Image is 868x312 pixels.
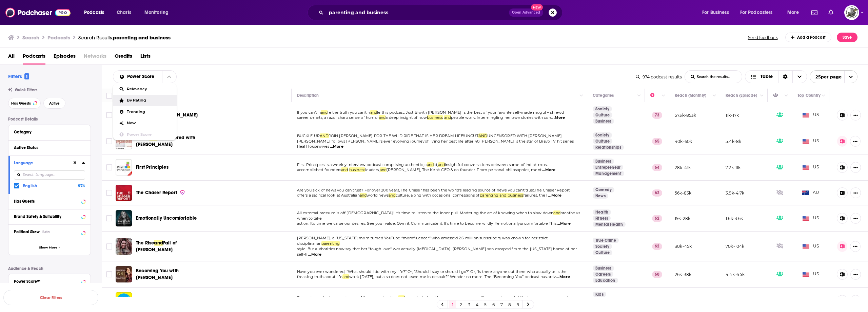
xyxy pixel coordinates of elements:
a: Business [593,265,614,271]
button: Clear Filters [3,290,98,305]
span: insightful conversations between some of India’s most [445,162,548,167]
div: Has Guests [14,199,79,204]
a: Entrepreneur [593,165,623,170]
div: Search podcasts, credits, & more... [314,5,569,20]
span: ...More [551,115,565,121]
div: 974 podcast results [636,74,682,79]
span: 974 [78,183,85,188]
button: close menu [162,71,176,83]
span: and [438,162,445,167]
span: accomplished founders [297,167,341,172]
span: Fall of [PERSON_NAME] [136,240,177,253]
img: Podchaser - Follow, Share and Rate Podcasts [5,6,71,19]
div: Language [14,161,68,165]
span: Toggle select row [106,138,112,144]
div: Beta [42,230,50,234]
span: and [360,193,367,198]
span: and [380,167,387,172]
p: 11k-17k [726,112,739,118]
span: parenting [321,241,340,246]
button: Open AdvancedNew [509,8,543,17]
button: Column Actions [758,92,766,100]
span: If you can’t h [297,110,321,115]
p: 4.4k-6.5k [726,272,745,277]
a: 5 [482,300,489,309]
h2: Choose List sort [113,70,177,83]
p: 73 [652,112,662,118]
h3: Search [22,34,39,41]
p: 19k-28k [675,216,690,221]
button: Column Actions [782,92,790,100]
a: Business [593,159,614,164]
a: UncutandUncensored with [PERSON_NAME] [136,134,229,148]
span: [PERSON_NAME], a [US_STATE] mom turned YouTube “momfluencer” who amassed 2.6 million subscribers,... [297,236,548,246]
div: Power Score™ [14,279,79,284]
span: UNCENSORED WITH [PERSON_NAME] [487,133,562,138]
p: 70k-104k [726,243,744,249]
a: Show notifications dropdown [809,7,820,18]
button: Active Status [14,143,85,152]
span: and [553,210,560,215]
img: verified Badge [180,189,185,195]
p: 7.2k-11k [726,165,741,170]
span: Networks [84,51,106,65]
span: and [379,115,386,120]
p: 573k-853k [675,112,696,118]
button: Column Actions [577,92,586,100]
span: and [341,167,348,172]
span: failures, the l [524,193,548,198]
a: Episodes [54,51,76,65]
button: Show profile menu [844,5,859,20]
span: Logged in as PodProMaxBooking [844,5,859,20]
div: Categories [593,91,614,99]
a: Becoming You with [PERSON_NAME] [136,268,213,281]
span: For Podcasters [740,8,773,17]
a: First Principles [136,164,169,171]
span: AND [320,133,329,138]
button: Show More Button [850,110,861,121]
button: Choose View [745,70,807,83]
span: le the truth you can’t h [328,110,370,115]
button: Show More [8,240,91,255]
span: freaking truth about life [297,274,342,279]
button: Show More Button [850,187,861,198]
span: Toggle select row [106,190,112,196]
a: 2 [457,300,464,309]
span: Toggle select row [106,112,112,118]
span: offers a satirical look at Australian [297,193,360,198]
span: career smarts, a razor sharp sense of humor [297,115,379,120]
span: Trending [127,110,171,114]
img: Emotionally Uncomfortable [116,210,132,226]
span: Political Skew [14,230,40,234]
span: By Rating [127,98,171,102]
span: US [803,243,819,250]
p: 65 [652,138,662,145]
span: New [531,4,543,11]
button: Language [14,159,72,167]
span: Podcasts [23,51,45,65]
span: and [370,110,377,115]
span: parenting and business [480,193,524,198]
span: Quick Filters [15,88,37,92]
button: Column Actions [710,92,718,100]
button: Column Actions [659,92,668,100]
img: The Rise and Fall of Ruby Franke [116,238,132,255]
span: Charts [117,8,131,17]
span: First Principles is a weekly interview podcast comprising authentic, c [297,162,427,167]
a: Education [593,278,618,283]
span: ...More [542,167,555,173]
p: 26k-38k [675,272,691,277]
div: Has Guests [773,91,783,99]
a: Search Results:parenting and business [78,34,171,41]
p: 30k-45k [675,243,692,249]
span: 1 [24,73,29,79]
p: 5.4k-8k [726,139,741,144]
span: US [803,215,819,222]
a: Credits [115,51,132,65]
input: Search podcasts, credits, & more... [326,7,509,18]
img: Uncut and Uncensored with Caroline Stanbury [116,133,132,149]
span: US [803,112,819,118]
a: Becoming You with Suzy Welch [116,266,132,282]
